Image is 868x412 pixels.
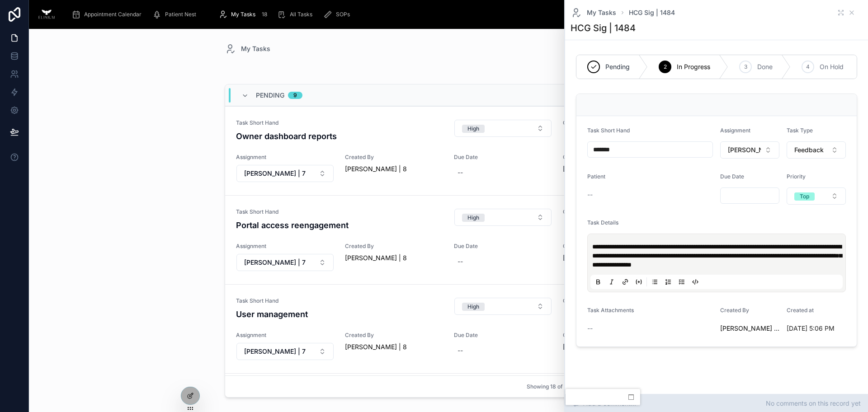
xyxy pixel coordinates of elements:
button: Select Button [720,141,779,159]
span: Due Date [720,173,744,180]
span: Task Attachments [587,307,634,314]
span: My Tasks [241,44,270,53]
span: [PERSON_NAME] | 7 [244,258,306,267]
span: Appointment Calendar [84,11,142,18]
button: Select Button [787,187,846,205]
a: My Tasks [225,43,270,54]
span: Assignment [236,332,334,339]
span: Order [563,119,661,126]
span: Created at [563,332,661,339]
span: Created at [787,307,814,314]
a: My Tasks [571,7,616,18]
div: Top [800,192,809,201]
span: Done [757,62,773,71]
div: -- [458,257,463,266]
span: 2 [664,63,667,70]
span: Created By [345,243,443,250]
a: Task Short HandOwner dashboard reportsSelect ButtonOrder--AssignmentSelect ButtonCreated By[PERSO... [225,106,672,195]
span: Order [563,297,661,304]
span: Task Short Hand [236,208,443,215]
a: My Tasks18 [216,6,273,23]
div: High [467,303,479,311]
span: SOPs [336,11,350,18]
span: Task Short Hand [236,297,443,304]
h4: Portal access reengagement [236,219,443,231]
span: [DATE] 2:21 PM [563,342,661,351]
span: Assignment [236,154,334,161]
span: Assignment [720,127,750,134]
div: scrollable content [64,5,763,24]
span: Created By [345,154,443,161]
span: Priority [787,173,806,180]
a: All Tasks [274,6,319,23]
span: No comments on this record yet [766,399,861,408]
span: In Progress [677,62,710,71]
span: [PERSON_NAME] | 7 [728,145,761,154]
div: 9 [293,92,297,99]
button: Select Button [236,343,334,360]
span: -- [587,324,593,333]
span: Task Short Hand [236,119,443,126]
span: Due Date [454,243,552,250]
a: SOPs [321,6,356,23]
button: Select Button [454,120,552,137]
span: Created By [345,332,443,339]
span: Created at [563,243,661,250]
span: Feedback [794,145,824,154]
a: Task Short HandUser managementSelect ButtonOrder--AssignmentSelect ButtonCreated By[PERSON_NAME] ... [225,284,672,373]
div: High [467,214,479,222]
div: -- [458,346,463,355]
a: [PERSON_NAME] | 8 [345,253,407,262]
span: 4 [806,63,810,70]
span: [DATE] 2:08 PM [563,164,661,173]
span: -- [587,190,593,199]
span: On Hold [820,62,844,71]
a: [PERSON_NAME] | 8 [345,342,407,351]
a: Task Short HandPortal access reengagementSelect ButtonOrder--AssignmentSelect ButtonCreated By[PE... [225,195,672,284]
span: My Tasks [231,11,255,18]
span: Patient Nest [165,11,196,18]
span: [DATE] 5:06 PM [787,324,846,333]
span: 3 [744,63,747,70]
h4: User management [236,308,443,320]
span: Assignment [236,243,334,250]
span: [DATE] 2:13 PM [563,253,661,262]
button: Select Button [236,165,334,182]
a: [PERSON_NAME] | 11 [720,324,779,333]
a: Patient Nest [150,6,203,23]
button: Select Button [787,141,846,159]
button: Select Button [454,209,552,226]
span: Patient [587,173,605,180]
h1: HCG Sig | 1484 [571,22,636,34]
span: Showing 18 of 18 results [527,383,589,390]
span: My Tasks [587,8,616,17]
span: Due Date [454,154,552,161]
span: Task Type [787,127,813,134]
a: Appointment Calendar [69,6,148,23]
div: 18 [259,9,270,20]
span: Pending [256,91,284,100]
h4: Owner dashboard reports [236,130,443,142]
span: Task Details [587,219,618,226]
span: Created at [563,154,661,161]
div: High [467,125,479,133]
a: [PERSON_NAME] | 8 [345,164,407,173]
span: Due Date [454,332,552,339]
div: -- [458,168,463,177]
span: [PERSON_NAME] | 7 [244,169,306,178]
span: Created By [720,307,749,314]
a: HCG Sig | 1484 [629,8,675,17]
img: App logo [36,7,57,22]
span: Task Short Hand [587,127,630,134]
button: Select Button [236,254,334,271]
span: Pending [605,62,630,71]
button: Select Button [454,298,552,315]
span: [PERSON_NAME] | 7 [244,347,306,356]
span: Order [563,208,661,215]
span: All Tasks [290,11,312,18]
